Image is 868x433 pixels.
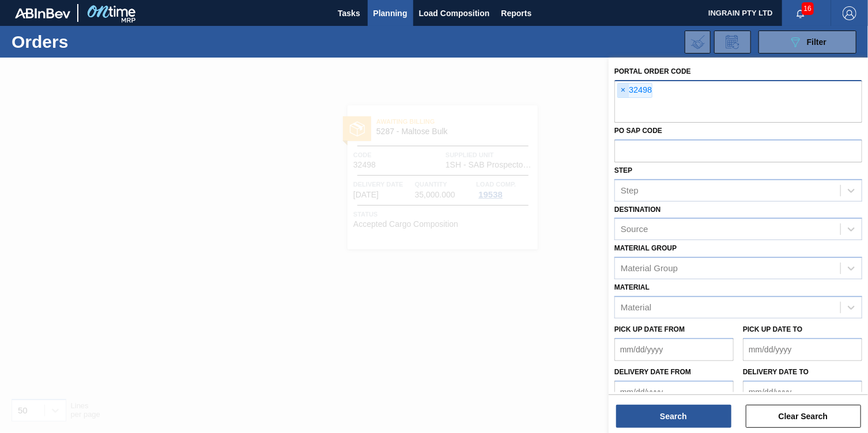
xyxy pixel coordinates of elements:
[807,37,827,47] span: Filter
[617,83,652,98] div: 32498
[614,244,677,252] label: Material Group
[743,325,802,333] label: Pick up Date to
[337,6,362,20] span: Tasks
[621,302,651,312] div: Material
[618,83,629,97] span: ×
[743,338,862,361] input: mm/dd/yyyy
[614,67,691,75] label: Portal Order Code
[614,325,685,333] label: Pick up Date from
[614,206,661,214] label: Destination
[743,381,862,404] input: mm/dd/yyyy
[12,35,176,48] h1: Orders
[802,2,814,15] span: 16
[614,166,632,174] label: Step
[614,283,650,291] label: Material
[843,6,856,20] img: Logout
[621,225,648,234] div: Source
[782,5,819,21] button: Notifications
[501,6,532,20] span: Reports
[621,185,639,195] div: Step
[621,264,678,274] div: Material Group
[614,127,662,135] label: PO SAP Code
[758,31,856,54] button: Filter
[614,381,734,404] input: mm/dd/yyyy
[419,6,490,20] span: Load Composition
[614,368,691,376] label: Delivery Date from
[714,31,751,54] div: Order Review Request
[743,368,809,376] label: Delivery Date to
[15,8,70,18] img: TNhmsLtSVTkK8tSr43FrP2fwEKptu5GPRR3wAAAABJRU5ErkJggg==
[614,338,734,361] input: mm/dd/yyyy
[685,31,711,54] div: Import Order Negotiation
[373,6,407,20] span: Planning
